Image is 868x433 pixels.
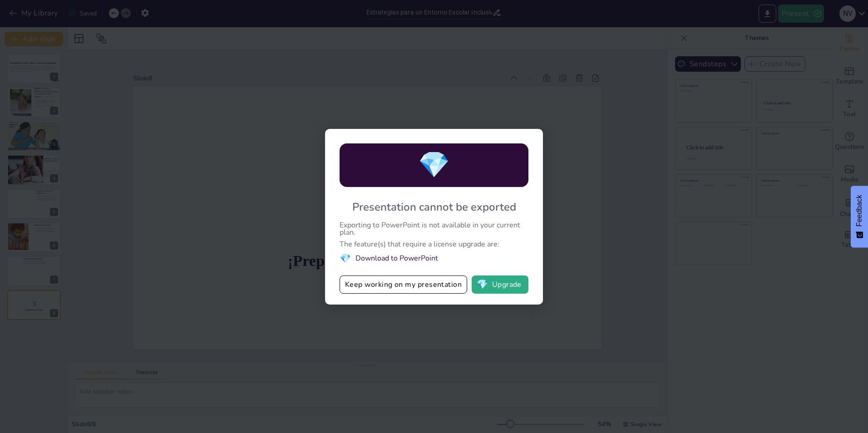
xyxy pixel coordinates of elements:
span: diamond [477,280,488,289]
span: Feedback [855,195,863,226]
span: diamond [418,148,450,182]
button: Keep working on my presentation [340,276,467,294]
div: The feature(s) that require a license upgrade are: [340,241,528,248]
div: Presentation cannot be exported [352,200,516,214]
li: Download to PowerPoint [340,252,528,265]
span: diamond [340,252,351,265]
div: Exporting to PowerPoint is not available in your current plan. [340,221,528,236]
button: Feedback - Show survey [851,186,868,247]
button: diamondUpgrade [472,276,528,294]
